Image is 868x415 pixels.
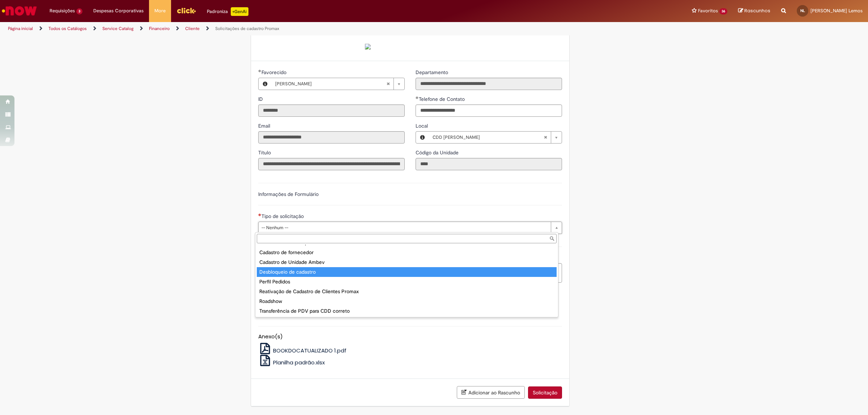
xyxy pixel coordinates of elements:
ul: Tipo de solicitação [255,245,558,317]
div: Transferência de PDV para CDD correto [257,306,557,316]
div: Perfil Pedidos [257,277,557,287]
div: Cadastro de fornecedor [257,248,557,257]
div: Roadshow [257,296,557,306]
div: Cadastro de Unidade Ambev [257,257,557,267]
div: Desbloqueio de cadastro [257,267,557,277]
div: Reativação de Cadastro de Clientes Promax [257,287,557,296]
